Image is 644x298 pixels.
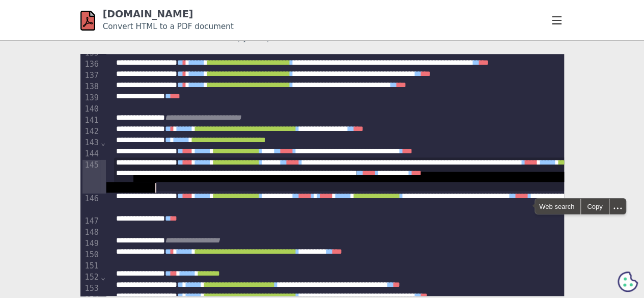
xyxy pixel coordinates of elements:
span: Web search [535,199,580,214]
div: 142 [82,126,100,138]
div: 140 [82,104,100,115]
img: html-pdf.net [80,9,95,32]
div: 136 [82,59,100,70]
span: Fold line [100,273,106,282]
div: 153 [82,283,100,294]
div: 144 [82,149,100,160]
div: Copy [581,199,608,214]
a: [DOMAIN_NAME] [103,8,193,19]
div: 148 [82,227,100,238]
div: 141 [82,115,100,126]
div: 147 [82,216,100,227]
span: Fold line [100,138,106,147]
div: 150 [82,250,100,261]
small: Convert HTML to a PDF document [103,22,234,31]
div: 143 [82,138,100,149]
div: 145 [82,160,100,194]
div: 151 [82,261,100,272]
div: 152 [82,272,100,283]
div: 138 [82,82,100,93]
div: 139 [82,93,100,104]
div: 149 [82,238,100,250]
svg: Cookie Preferences [618,272,638,292]
div: 146 [82,194,100,216]
div: 137 [82,70,100,82]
